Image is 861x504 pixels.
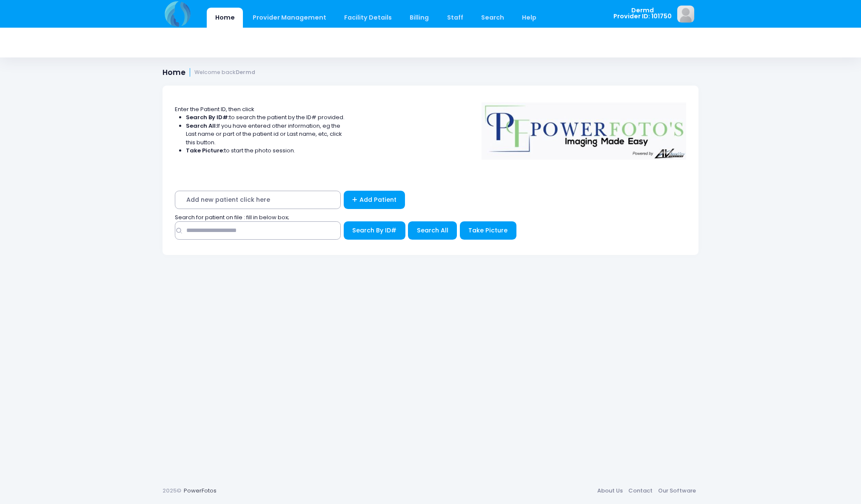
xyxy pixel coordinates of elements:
[677,6,694,23] img: image
[163,68,255,77] h1: Home
[186,146,345,155] li: to start the photo session.
[408,221,457,240] button: Search All
[625,483,655,498] a: Contact
[175,191,341,209] span: Add new patient click here
[655,483,698,498] a: Our Software
[194,69,255,76] small: Welcome back
[468,226,507,235] span: Take Picture
[336,8,400,28] a: Facility Details
[460,221,516,240] button: Take Picture
[473,8,512,28] a: Search
[175,105,254,113] span: Enter the Patient ID, then click
[594,483,625,498] a: About Us
[352,226,396,235] span: Search By ID#
[207,8,243,28] a: Home
[514,8,545,28] a: Help
[439,8,471,28] a: Staff
[402,8,437,28] a: Billing
[236,69,255,76] strong: Dermd
[186,113,345,122] li: to search the patient by the ID# provided.
[186,113,229,121] strong: Search By ID#:
[186,122,345,147] li: If you have entered other information, eg the Last name or part of the patient id or Last name, e...
[613,7,672,20] span: Dermd Provider ID: 101750
[184,487,217,495] a: PowerFotos
[186,122,217,130] strong: Search All:
[417,226,448,235] span: Search All
[478,97,690,160] img: Logo
[163,487,181,495] span: 2025©
[175,213,289,221] span: Search for patient on file : fill in below box;
[344,221,405,240] button: Search By ID#
[244,8,334,28] a: Provider Management
[344,191,405,209] a: Add Patient
[186,146,224,155] strong: Take Picture:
